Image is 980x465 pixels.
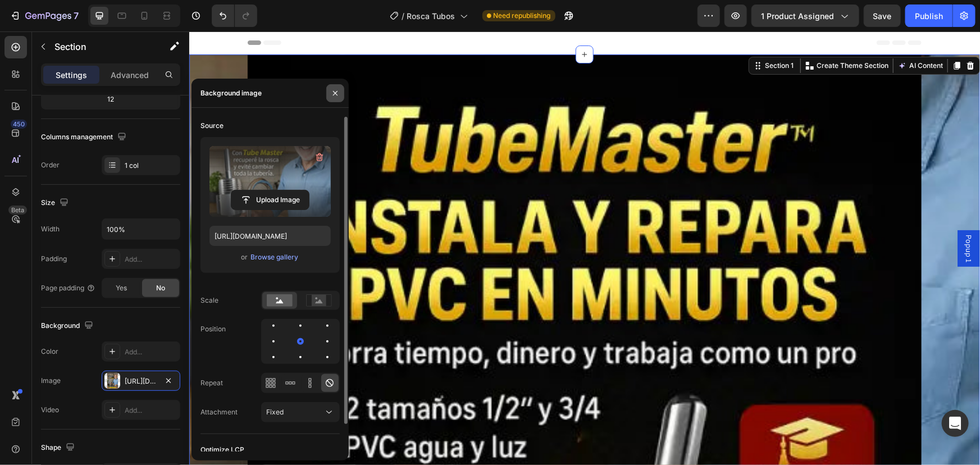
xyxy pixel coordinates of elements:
[41,440,77,455] div: Shape
[41,195,71,211] div: Size
[407,10,455,22] span: Rosca Tubos
[915,10,943,22] div: Publish
[864,4,901,27] button: Save
[125,376,157,386] div: [URL][DOMAIN_NAME]
[111,69,149,81] p: Advanced
[200,295,218,306] div: Scale
[74,9,79,22] p: 7
[200,324,226,334] div: Position
[212,4,257,27] div: Undo/Redo
[41,376,61,386] div: Image
[905,4,952,27] button: Publish
[494,11,551,21] span: Need republishing
[41,224,60,234] div: Width
[706,28,756,41] button: AI Content
[102,219,180,239] input: Auto
[250,252,299,263] button: Browse gallery
[751,4,859,27] button: 1 product assigned
[241,250,248,264] span: or
[261,402,340,422] button: Fixed
[761,10,834,22] span: 1 product assigned
[209,226,331,246] input: https://example.com/image.jpg
[125,254,177,265] div: Add...
[8,206,27,215] div: Beta
[627,29,699,39] p: Create Theme Section
[402,10,405,22] span: /
[231,190,309,210] button: Upload Image
[116,283,127,293] span: Yes
[200,378,223,388] div: Repeat
[54,40,147,53] p: Section
[43,92,178,107] div: 12
[41,160,60,170] div: Order
[873,11,892,21] span: Save
[125,347,177,357] div: Add...
[41,130,129,145] div: Columns management
[156,283,165,293] span: No
[200,121,224,131] div: Source
[41,347,58,357] div: Color
[11,120,27,129] div: 450
[200,445,244,455] div: Optimize LCP
[200,88,262,98] div: Background image
[41,405,59,415] div: Video
[250,252,298,262] div: Browse gallery
[4,4,84,27] button: 7
[189,31,980,465] iframe: To enrich screen reader interactions, please activate Accessibility in Grammarly extension settings
[41,318,95,334] div: Background
[942,410,969,437] div: Open Intercom Messenger
[125,161,177,171] div: 1 col
[41,283,95,293] div: Page padding
[125,405,177,416] div: Add...
[774,203,785,231] span: Popup 1
[41,254,67,264] div: Padding
[266,408,284,416] span: Fixed
[200,407,238,417] div: Attachment
[56,69,87,81] p: Settings
[573,29,607,39] div: Section 1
